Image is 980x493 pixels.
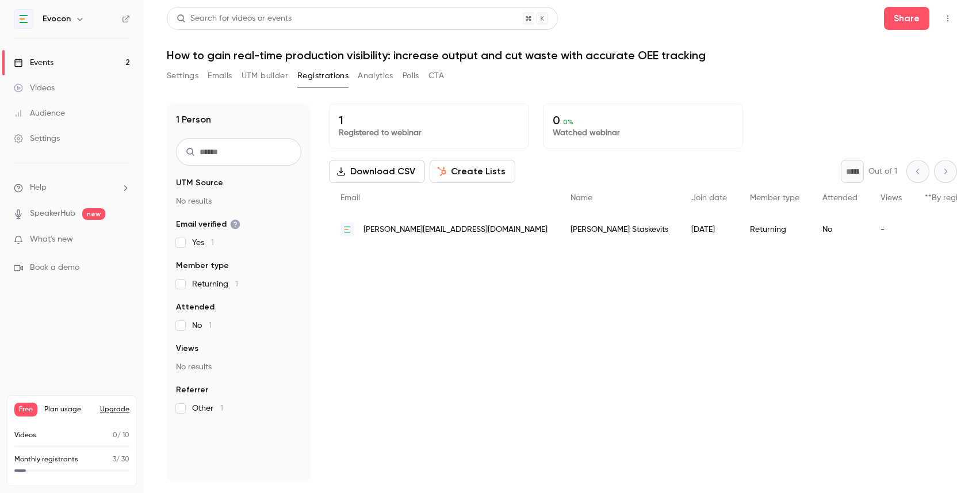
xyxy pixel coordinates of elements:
div: Audience [14,108,65,119]
div: [PERSON_NAME] Staskevits [559,213,680,246]
div: Search for videos or events [177,13,292,25]
span: UTM Source [176,177,223,189]
span: What's new [30,234,73,246]
span: Attended [822,194,857,202]
span: Referrer [176,384,208,396]
p: Watched webinar [553,127,733,139]
p: Videos [14,430,36,441]
div: [DATE] [680,213,738,246]
button: Polls [403,67,419,85]
button: Analytics [358,67,393,85]
p: Registered to webinar [339,127,519,139]
p: No results [176,361,301,373]
li: help-dropdown-opener [14,182,130,194]
img: Evocon [14,10,33,28]
h1: 1 Person [176,113,211,127]
span: Email [340,194,360,202]
span: Views [176,343,198,354]
span: 3 [113,456,116,463]
span: Views [881,194,902,202]
span: Join date [691,194,727,202]
div: Returning [738,213,811,246]
button: Registrations [297,67,349,85]
span: No [192,320,212,331]
img: evocon.com [340,223,354,236]
a: SpeakerHub [30,208,75,220]
span: Member type [176,260,229,272]
span: Book a demo [30,262,79,274]
span: 1 [211,239,214,247]
p: / 30 [113,454,129,465]
span: 1 [209,322,212,330]
section: facet-groups [176,177,301,414]
div: Settings [14,133,60,144]
span: [PERSON_NAME][EMAIL_ADDRESS][DOMAIN_NAME] [363,224,548,236]
span: 1 [235,280,238,288]
button: UTM builder [242,67,288,85]
div: No [811,213,869,246]
p: 1 [339,113,519,127]
span: 0 [113,432,117,439]
span: Returning [192,278,238,290]
span: new [82,208,105,220]
div: - [869,213,913,246]
span: Other [192,403,223,414]
h1: How to gain real-time production visibility: increase output and cut waste with accurate OEE trac... [167,48,957,62]
button: CTA [428,67,444,85]
span: 1 [220,404,223,412]
button: Upgrade [100,405,129,414]
button: Download CSV [329,160,425,183]
span: Help [30,182,47,194]
button: Create Lists [430,160,515,183]
p: / 10 [113,430,129,441]
span: Plan usage [44,405,93,414]
p: Out of 1 [868,166,897,177]
button: Emails [208,67,232,85]
p: No results [176,196,301,207]
p: 0 [553,113,733,127]
iframe: Noticeable Trigger [116,235,130,245]
span: Free [14,403,37,416]
div: Videos [14,82,55,94]
h6: Evocon [43,13,71,25]
span: 0 % [563,118,573,126]
span: Member type [750,194,799,202]
button: Settings [167,67,198,85]
div: Events [14,57,53,68]
p: Monthly registrants [14,454,78,465]
span: Yes [192,237,214,249]
span: Email verified [176,219,240,230]
span: Attended [176,301,215,313]
span: Name [571,194,592,202]
button: Share [884,7,929,30]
